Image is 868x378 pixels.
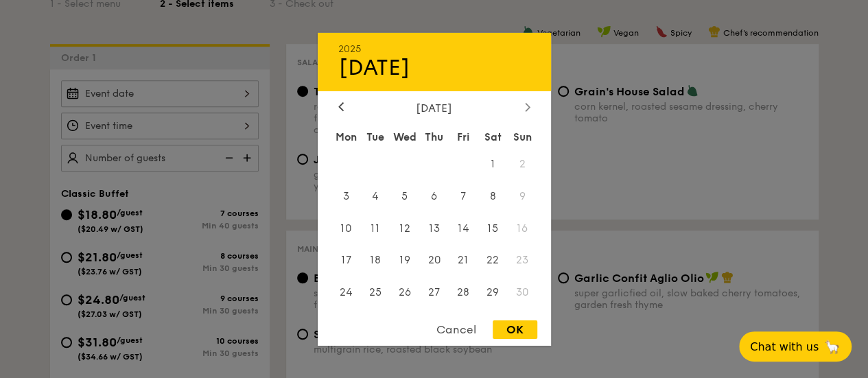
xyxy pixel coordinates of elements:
[750,340,819,353] span: Chat with us
[338,43,530,54] div: 2025
[390,124,419,149] div: Wed
[508,124,537,149] div: Sun
[360,124,390,149] div: Tue
[449,246,478,275] span: 21
[419,124,449,149] div: Thu
[478,181,508,211] span: 8
[508,246,537,275] span: 23
[331,124,361,149] div: Mon
[419,246,449,275] span: 20
[739,331,852,362] button: Chat with us🦙
[360,246,390,275] span: 18
[331,181,361,211] span: 3
[478,213,508,243] span: 15
[419,278,449,307] span: 27
[390,278,419,307] span: 26
[360,181,390,211] span: 4
[478,149,508,178] span: 1
[449,181,478,211] span: 7
[824,339,841,355] span: 🦙
[331,213,361,243] span: 10
[331,246,361,275] span: 17
[419,213,449,243] span: 13
[508,213,537,243] span: 16
[338,54,530,80] div: [DATE]
[390,246,419,275] span: 19
[360,278,390,307] span: 25
[478,246,508,275] span: 22
[331,278,361,307] span: 24
[360,213,390,243] span: 11
[508,149,537,178] span: 2
[508,278,537,307] span: 30
[390,213,419,243] span: 12
[338,101,530,114] div: [DATE]
[449,124,478,149] div: Fri
[423,320,490,339] div: Cancel
[449,278,478,307] span: 28
[478,124,508,149] div: Sat
[493,320,537,339] div: OK
[508,181,537,211] span: 9
[419,181,449,211] span: 6
[390,181,419,211] span: 5
[478,278,508,307] span: 29
[449,213,478,243] span: 14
